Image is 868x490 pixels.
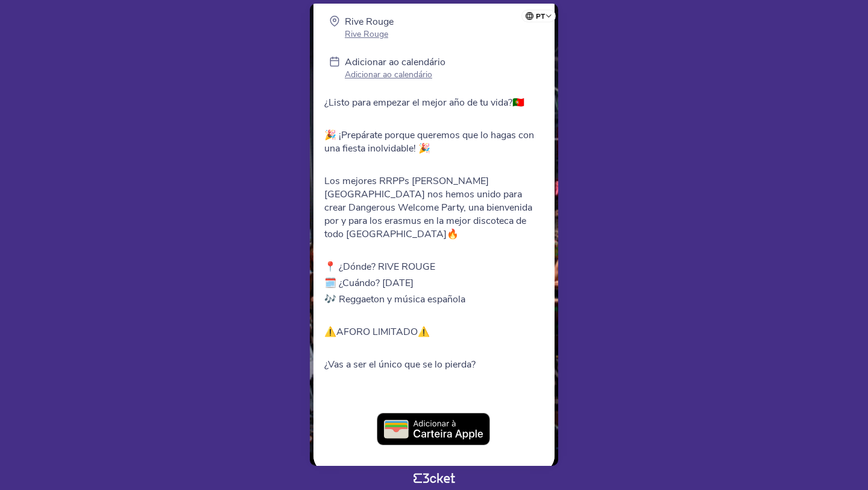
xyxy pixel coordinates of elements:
p: 📍 ¿Dónde? RIVE ROUGE [324,260,544,273]
a: Adicionar ao calendário Adicionar ao calendário [345,56,445,83]
p: 🗓️ ¿Cuándo? [DATE] [324,276,544,290]
p: Rive Rouge [345,28,394,40]
p: ¿Listo para empezar el mejor año de tu vida?🇵🇹 [324,96,544,109]
p: Adicionar ao calendário [345,56,445,69]
p: ¿Vas a ser el único que se lo pierda? [324,358,544,371]
p: ⚠️AFORO LIMITADO⚠️ [324,325,544,339]
p: Adicionar ao calendário [345,69,445,80]
a: Rive Rouge Rive Rouge [345,15,394,40]
p: 🎉 ¡Prepárate porque queremos que lo hagas con una fiesta inolvidable! 🎉 [324,129,544,155]
p: Rive Rouge [345,15,394,28]
p: Los mejores RRPPs [PERSON_NAME][GEOGRAPHIC_DATA] nos hemos unido para crear Dangerous Welcome Par... [324,174,544,241]
p: 🎶 Reggaeton y música española [324,293,544,306]
img: PT_Add_to_Apple_Wallet.09b75ae6.svg [377,413,491,447]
